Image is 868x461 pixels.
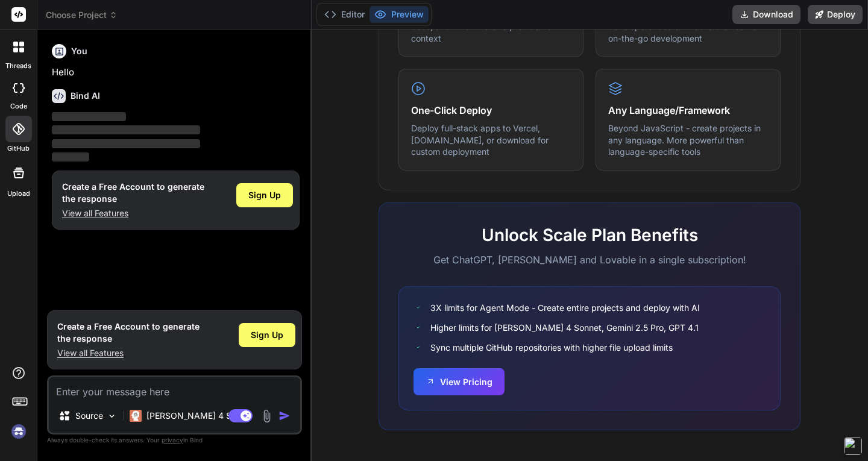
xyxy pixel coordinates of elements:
[411,103,571,118] h4: One-Click Deploy
[47,434,302,446] p: Always double-check its answers. Your in Bind
[52,112,126,121] span: ‌
[52,152,89,162] span: ‌
[7,189,30,199] label: Upload
[398,252,781,267] p: Get ChatGPT, [PERSON_NAME] and Lovable in a single subscription!
[808,5,863,24] button: Deploy
[71,90,100,102] h6: Bind AI
[130,410,142,422] img: Claude 4 Sonnet
[414,368,505,395] button: View Pricing
[278,410,291,422] img: icon
[52,125,200,134] span: ‌
[319,6,370,23] button: Editor
[430,341,673,354] span: Sync multiple GitHub repositories with higher file upload limits
[71,45,87,57] h6: You
[8,421,29,442] img: signin
[75,410,103,422] p: Source
[732,5,800,24] button: Download
[7,143,30,154] label: GitHub
[608,103,768,118] h4: Any Language/Framework
[57,321,200,345] h1: Create a Free Account to generate the response
[107,411,117,421] img: Pick Models
[5,61,31,71] label: threads
[62,181,204,205] h1: Create a Free Account to generate the response
[62,207,204,219] p: View all Features
[57,347,200,359] p: View all Features
[430,301,700,314] span: 3X limits for Agent Mode - Create entire projects and deploy with AI
[251,329,283,341] span: Sign Up
[52,66,300,80] p: Hello
[248,189,281,201] span: Sign Up
[370,6,429,23] button: Preview
[10,101,27,111] label: code
[52,139,200,148] span: ‌
[162,436,183,444] span: privacy
[608,122,768,158] p: Beyond JavaScript - create projects in any language. More powerful than language-specific tools
[260,409,274,423] img: attachment
[411,122,571,158] p: Deploy full-stack apps to Vercel, [DOMAIN_NAME], or download for custom deployment
[844,437,862,455] img: icon128.png
[430,321,699,334] span: Higher limits for [PERSON_NAME] 4 Sonnet, Gemini 2.5 Pro, GPT 4.1
[398,222,781,248] h2: Unlock Scale Plan Benefits
[46,9,118,21] span: Choose Project
[146,410,236,422] p: [PERSON_NAME] 4 S..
